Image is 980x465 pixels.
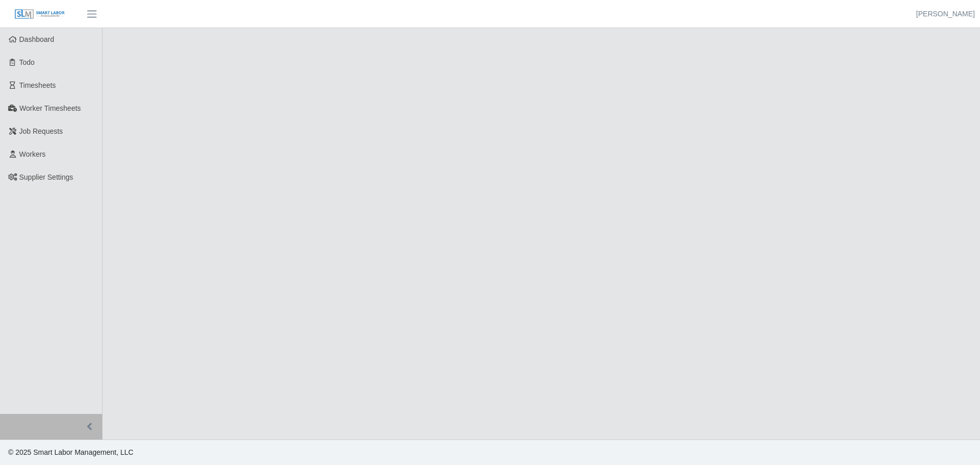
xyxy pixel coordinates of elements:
[19,127,63,135] span: Job Requests
[8,448,133,456] span: © 2025 Smart Labor Management, LLC
[916,9,975,19] a: [PERSON_NAME]
[19,81,56,89] span: Timesheets
[19,35,55,43] span: Dashboard
[19,150,46,158] span: Workers
[14,9,65,20] img: SLM Logo
[19,104,81,112] span: Worker Timesheets
[19,58,35,66] span: Todo
[19,173,73,181] span: Supplier Settings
